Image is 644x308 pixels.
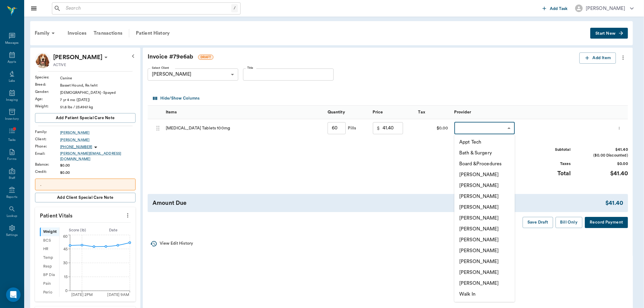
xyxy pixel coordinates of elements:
[454,148,515,158] li: Bath & Surgery
[454,158,515,169] li: Board &Procedures
[454,202,515,213] li: [PERSON_NAME]
[6,287,21,302] div: Open Intercom Messenger
[454,191,515,202] li: [PERSON_NAME]
[454,278,515,289] li: [PERSON_NAME]
[454,234,515,245] li: [PERSON_NAME]
[454,267,515,278] li: [PERSON_NAME]
[454,213,515,224] li: [PERSON_NAME]
[454,224,515,234] li: [PERSON_NAME]
[454,245,515,256] li: [PERSON_NAME]
[454,137,515,148] li: Appt Tech
[454,180,515,191] li: [PERSON_NAME]
[454,256,515,267] li: [PERSON_NAME]
[454,169,515,180] li: [PERSON_NAME]
[454,289,515,300] li: Walk In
